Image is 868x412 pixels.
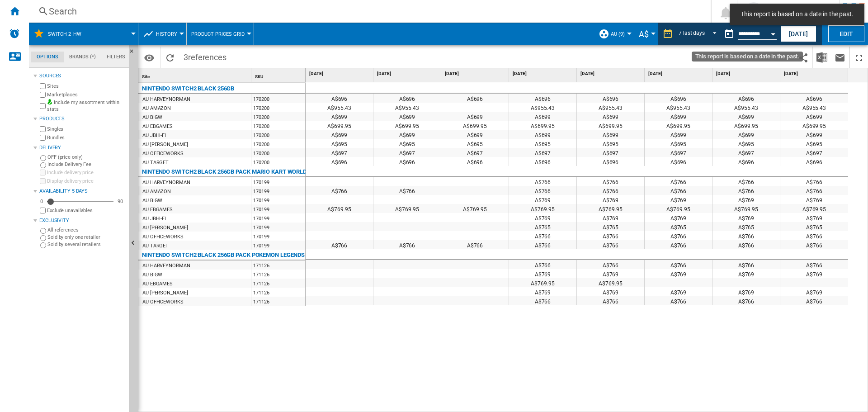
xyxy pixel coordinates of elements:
div: A$766 [577,231,644,240]
div: A$769 [509,269,576,278]
md-tab-item: Brands (*) [64,52,101,62]
div: A$699 [712,112,780,121]
div: A$766 [577,177,644,186]
div: A$955.43 [509,103,576,112]
div: History [143,23,182,45]
div: A$699 [577,112,644,121]
input: OFF (price only) [40,155,46,161]
div: 170199 [251,186,305,195]
div: A$769.95 [577,204,644,213]
div: A$699 [509,130,576,139]
span: [DATE] [377,71,439,77]
div: A$769 [712,213,780,222]
div: A$766 [712,186,780,195]
input: Bundles [40,135,46,141]
div: 170200 [251,148,305,157]
div: A$765 [780,222,848,231]
div: AU OFFICEWORKS [142,149,184,158]
md-tab-item: Options [31,52,64,62]
div: A$766 [373,186,441,195]
div: A$766 [780,186,848,195]
input: Sold by only one retailer [40,235,46,241]
div: 170200 [251,94,305,103]
div: Exclusivity [39,217,125,224]
input: Sites [40,83,46,89]
div: 170200 [251,157,305,166]
span: This report is based on a date in the past. [738,10,856,19]
div: AU JBHI-FI [142,131,166,140]
div: [DATE] [782,68,848,80]
div: A$769.95 [645,204,712,213]
div: 170199 [251,204,305,213]
label: OFF (price only) [47,154,125,161]
label: All references [47,227,125,233]
div: A$695 [577,139,644,148]
div: Availability 5 Days [39,188,125,195]
span: AU (9) [611,31,625,37]
div: A$699.95 [645,121,712,130]
div: A$695 [712,139,780,148]
div: AU TARGET [142,158,169,167]
div: A$766 [780,240,848,249]
div: AU HARVEYNORMAN [142,178,190,187]
div: [DATE] [579,68,644,80]
div: A$769 [780,269,848,278]
div: Switch 2_HW [33,23,133,45]
img: alerts-logo.svg [9,28,20,39]
div: A$765 [577,222,644,231]
div: A$766 [577,296,644,305]
div: A$766 [645,177,712,186]
div: Sort None [253,68,305,82]
div: A$766 [645,296,712,305]
label: Display delivery price [47,178,125,185]
div: 171126 [251,260,305,270]
div: A$699 [306,130,373,139]
div: 7 last days [679,30,705,36]
span: [DATE] [309,71,371,77]
button: Edit [828,25,864,42]
div: A$696 [509,157,576,166]
span: [DATE] [513,71,575,77]
input: Sold by several retailers [40,242,46,248]
div: AU AMAZON [142,187,171,196]
div: A$699.95 [306,121,373,130]
div: A$766 [306,186,373,195]
div: A$697 [780,148,848,157]
div: 170199 [251,213,305,223]
div: A$766 [712,231,780,240]
div: A$697 [441,148,509,157]
div: AU HARVEYNORMAN [142,95,190,104]
div: A$699 [306,112,373,121]
span: Product prices grid [191,31,245,37]
div: A$769 [509,213,576,222]
div: A$769 [509,287,576,296]
div: [DATE] [646,68,712,80]
div: A$766 [577,240,644,249]
button: Open calendar [765,24,781,41]
button: Hide [129,45,140,62]
div: A$766 [509,296,576,305]
div: A$955.43 [577,103,644,112]
div: A$769.95 [509,204,576,213]
div: A$766 [509,260,576,269]
div: A$955.43 [306,103,373,112]
div: A$696 [577,157,644,166]
div: A$769 [645,269,712,278]
div: A$696 [306,157,373,166]
input: Display delivery price [40,178,46,184]
div: A$695 [373,139,441,148]
div: 170200 [251,103,305,112]
div: Sources [39,72,125,80]
label: Bundles [47,134,125,141]
div: AU [PERSON_NAME] [142,289,188,298]
div: A$769 [712,269,780,278]
div: A$696 [780,157,848,166]
div: A$696 [441,157,509,166]
label: Include my assortment within stats [47,99,125,113]
div: 170200 [251,139,305,148]
div: AU BIGW [142,113,162,122]
img: mysite-bg-18x18.png [47,99,52,104]
div: A$696 [373,94,441,103]
div: A$697 [509,148,576,157]
div: A$769.95 [712,204,780,213]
